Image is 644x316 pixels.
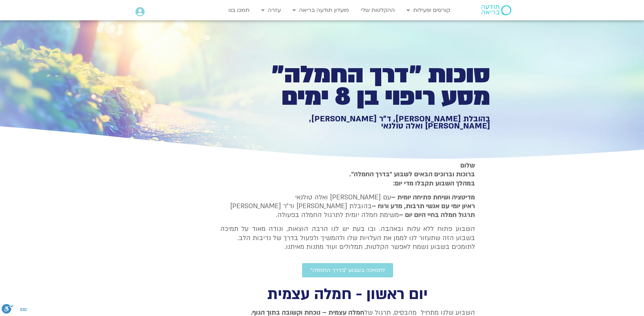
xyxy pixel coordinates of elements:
[349,170,475,187] strong: ברוכות וברוכים הבאים לשבוע ״בדרך החמלה״. במהלך השבוע תקבלו מדי יום:
[481,5,511,15] img: תודעה בריאה
[258,4,284,17] a: עזרה
[220,193,475,220] p: עם [PERSON_NAME] ואלה טולנאי בהובלת [PERSON_NAME] וד״ר [PERSON_NAME] משימת חמלה יומית לתרגול החמל...
[255,115,490,130] h1: בהובלת [PERSON_NAME], ד״ר [PERSON_NAME], [PERSON_NAME] ואלה טולנאי
[357,4,398,17] a: ההקלטות שלי
[399,211,475,219] b: תרגול חמלה בחיי היום יום –
[391,193,475,202] strong: מדיטציה ושיחת פתיחה יומית –
[255,64,490,108] h1: סוכות ״דרך החמלה״ מסע ריפוי בן 8 ימים
[460,161,475,170] strong: שלום
[302,263,393,277] a: לתמיכה בשבוע ״בדרך החמלה״
[225,4,253,17] a: תמכו בנו
[220,288,475,301] h2: יום ראשון - חמלה עצמית
[220,224,475,251] p: השבוע פתוח ללא עלות ובאהבה. ובו בעת יש לנו הרבה הוצאות, ונודה מאוד על תמיכה בשבוע הזה שתעזור לנו ...
[372,202,475,211] b: ראיון יומי עם אנשי תרבות, מדע ורוח –
[310,267,385,273] span: לתמיכה בשבוע ״בדרך החמלה״
[403,4,454,17] a: קורסים ופעילות
[289,4,352,17] a: מועדון תודעה בריאה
